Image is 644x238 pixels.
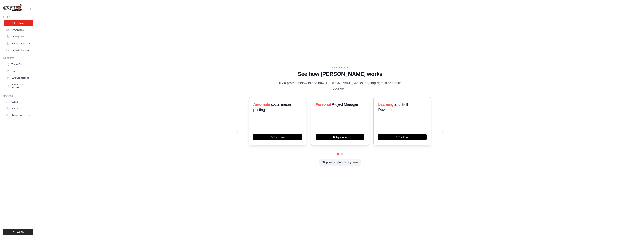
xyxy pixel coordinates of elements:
a: Traces Old [4,61,33,67]
span: Personal [316,102,331,107]
a: Crew Studio [4,27,33,33]
div: WALKTHROUGH [237,66,443,69]
a: Automations [4,20,33,26]
button: Skip and explore on my own [319,159,361,166]
span: Resources [11,114,22,117]
a: Usage [4,99,33,105]
span: Automate [253,102,270,107]
img: Logo [3,4,22,12]
a: Tools & Integrations [4,47,33,53]
a: Agents Repository [4,40,33,46]
span: Learning [378,102,393,107]
a: Settings [4,106,33,112]
span: Logout [17,230,24,233]
div: Build [3,16,33,19]
div: Manage [3,94,33,97]
div: Operate [3,57,33,60]
button: Try it now [378,134,427,140]
span: and Skill Development [378,102,408,112]
a: Traces [4,68,33,74]
p: Try a prompt below to see how [PERSON_NAME] works, or jump right in and build your own. [277,80,403,91]
span: Project Manager [332,102,358,107]
button: Try it now [253,134,302,140]
button: Logout [3,229,33,235]
button: Try it now [316,134,364,140]
span: social media posting [253,102,291,112]
a: Environment Variables [4,82,33,91]
a: LLM Connections [4,75,33,81]
h1: See how [PERSON_NAME] works [237,71,443,77]
a: Marketplace [4,34,33,40]
button: Resources [4,112,33,118]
